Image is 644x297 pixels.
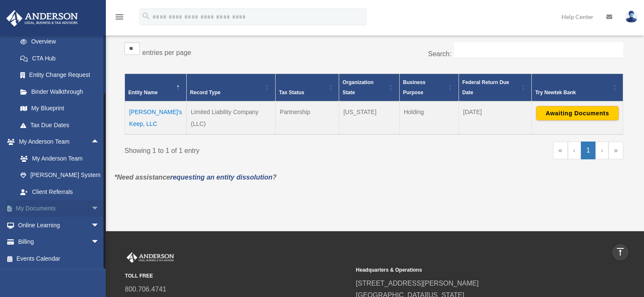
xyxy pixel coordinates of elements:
[6,250,112,267] a: Events Calendar
[428,50,451,57] label: Search:
[114,174,276,181] em: *Need assistance ?
[4,10,80,27] img: Anderson Advisors Platinum Portal
[190,90,221,95] span: Record Type
[535,87,610,98] div: Try Newtek Bank
[124,142,368,157] div: Showing 1 to 1 of 1 entry
[279,90,304,95] span: Tax Status
[170,174,273,181] a: requesting an entity dissolution
[581,142,596,159] a: 1
[12,150,112,167] a: My Anderson Team
[399,74,459,101] th: Business Purpose: Activate to sort
[114,15,124,22] a: menu
[12,167,112,184] a: [PERSON_NAME] System
[6,200,112,217] a: My Documentsarrow_drop_down
[275,101,339,134] td: Partnership
[625,11,638,23] img: User Pic
[399,101,459,134] td: Holding
[459,101,531,134] td: [DATE]
[531,74,623,101] th: Try Newtek Bank : Activate to sort
[12,117,108,134] a: Tax Due Dates
[568,142,581,159] a: Previous
[186,101,275,134] td: Limited Liability Company (LLC)
[125,286,166,293] a: 800.706.4741
[553,142,568,159] a: First
[403,79,426,95] span: Business Purpose
[125,272,350,281] small: TOLL FREE
[275,74,339,101] th: Tax Status: Activate to sort
[459,74,531,101] th: Federal Return Due Date: Activate to sort
[12,67,108,84] a: Entity Change Request
[114,12,124,22] i: menu
[12,33,104,50] a: Overview
[12,50,108,67] a: CTA Hub
[6,234,112,251] a: Billingarrow_drop_down
[128,90,158,95] span: Entity Name
[91,217,108,234] span: arrow_drop_down
[141,11,151,21] i: search
[12,83,108,100] a: Binder Walkthrough
[356,280,478,287] a: [STREET_ADDRESS][PERSON_NAME]
[608,142,623,159] a: Last
[611,243,629,261] a: vertical_align_top
[12,100,108,117] a: My Blueprint
[91,200,108,218] span: arrow_drop_down
[125,74,187,101] th: Entity Name: Activate to invert sorting
[339,101,399,134] td: [US_STATE]
[91,134,108,151] span: arrow_drop_up
[6,217,112,234] a: Online Learningarrow_drop_down
[12,183,112,200] a: Client Referrals
[142,49,191,56] label: entries per page
[91,234,108,251] span: arrow_drop_down
[125,101,187,134] td: [PERSON_NAME]'s Keep, LLC
[343,79,373,95] span: Organization State
[536,106,619,120] button: Awaiting Documents
[462,79,509,95] span: Federal Return Due Date
[339,74,399,101] th: Organization State: Activate to sort
[6,134,112,150] a: My Anderson Teamarrow_drop_up
[595,142,608,159] a: Next
[186,74,275,101] th: Record Type: Activate to sort
[356,266,580,275] small: Headquarters & Operations
[615,247,625,257] i: vertical_align_top
[125,252,176,263] img: Anderson Advisors Platinum Portal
